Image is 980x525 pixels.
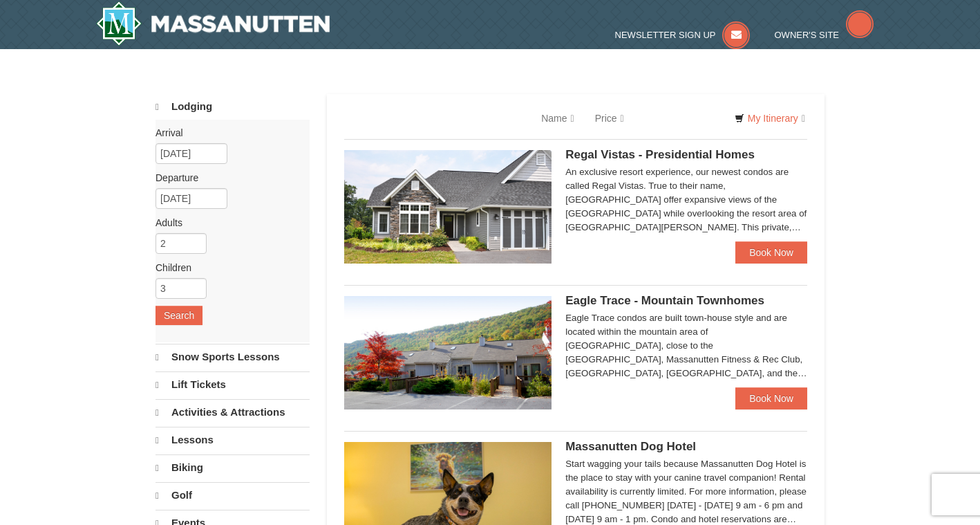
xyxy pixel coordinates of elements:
[156,216,299,230] label: Adults
[156,261,299,275] label: Children
[585,104,634,132] a: Price
[344,150,552,264] img: 19218991-1-902409a9.jpg
[156,344,310,370] a: Snow Sports Lessons
[156,126,299,140] label: Arrival
[565,165,807,234] div: An exclusive resort experience, our newest condos are called Regal Vistas. True to their name, [G...
[565,148,755,161] span: Regal Vistas - Presidential Homes
[156,94,310,120] a: Lodging
[565,440,696,453] span: Massanutten Dog Hotel
[775,30,874,40] a: Owner's Site
[735,387,807,409] a: Book Now
[344,296,552,409] img: 19218983-1-9b289e55.jpg
[565,294,764,307] span: Eagle Trace - Mountain Townhomes
[96,1,330,46] img: Massanutten Resort Logo
[96,1,330,46] a: Massanutten Resort
[156,427,310,453] a: Lessons
[735,241,807,264] a: Book Now
[156,171,299,185] label: Departure
[531,104,584,132] a: Name
[156,454,310,481] a: Biking
[156,371,310,398] a: Lift Tickets
[156,306,202,325] button: Search
[156,482,310,508] a: Golf
[615,30,751,40] a: Newsletter Sign Up
[156,399,310,425] a: Activities & Attractions
[615,30,716,40] span: Newsletter Sign Up
[775,30,840,40] span: Owner's Site
[565,311,807,380] div: Eagle Trace condos are built town-house style and are located within the mountain area of [GEOGRA...
[726,108,814,129] a: My Itinerary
